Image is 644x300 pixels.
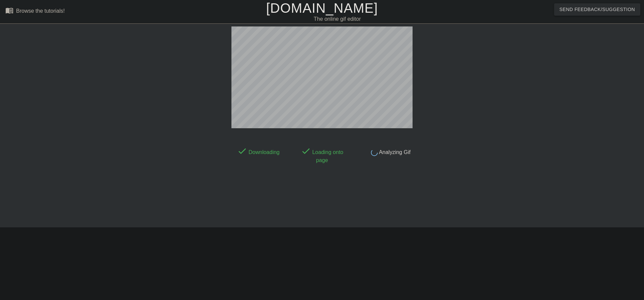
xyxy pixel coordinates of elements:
span: Send Feedback/Suggestion [559,5,635,14]
div: Browse the tutorials! [16,8,65,14]
span: Analyzing Gif [378,149,411,155]
span: done [237,146,247,156]
span: Downloading [247,149,280,155]
a: [DOMAIN_NAME] [266,1,378,15]
span: menu_book [5,6,13,14]
button: Send Feedback/Suggestion [554,3,640,16]
span: done [301,146,311,156]
div: The online gif editor [218,15,457,23]
a: Browse the tutorials! [5,6,65,17]
span: Loading onto page [311,149,343,163]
